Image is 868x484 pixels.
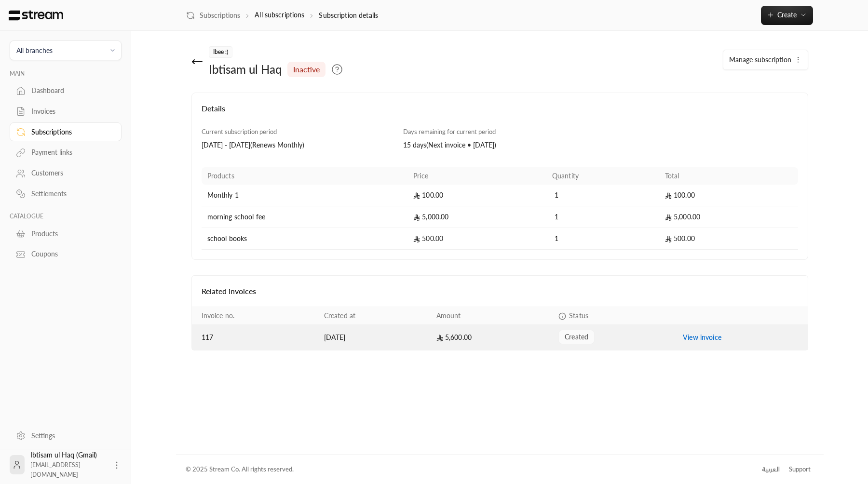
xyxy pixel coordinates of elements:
[546,167,659,185] th: Quantity
[202,167,798,250] table: Products
[10,143,122,162] a: Payment links
[761,6,813,25] button: Create
[659,206,798,228] td: 5,000.00
[8,10,64,21] img: Logo
[10,40,122,60] button: All branches
[659,228,798,250] td: 500.00
[319,11,378,20] p: Subscription details
[569,311,588,320] span: Status
[186,10,378,20] nav: breadcrumb
[30,450,106,479] div: Ibtisam ul Haq (Gmail)
[10,426,122,445] a: Settings
[31,168,109,178] div: Customers
[31,127,109,137] div: Subscriptions
[786,461,814,478] a: Support
[431,307,553,325] th: Amount
[318,325,431,350] td: [DATE]
[659,167,798,185] th: Total
[403,140,596,150] div: 15 days ( Next invoice • [DATE] )
[31,229,109,239] div: Products
[552,212,562,222] span: 1
[209,62,282,77] div: Ibtisam ul Haq
[202,206,408,228] td: morning school fee
[762,465,780,474] div: العربية
[202,140,394,150] div: [DATE] - [DATE] ( Renews Monthly )
[31,148,109,157] div: Payment links
[192,307,318,325] th: Invoice no.
[202,167,408,185] th: Products
[659,185,798,206] td: 100.00
[552,190,562,200] span: 1
[407,185,546,206] td: 100.00
[202,185,408,206] td: Monthly 1
[186,465,294,474] div: © 2025 Stream Co. All rights reserved.
[318,307,431,325] th: Created at
[31,249,109,259] div: Coupons
[10,224,122,243] a: Products
[10,122,122,141] a: Subscriptions
[255,11,304,19] a: All subscriptions
[723,50,808,69] button: Manage subscription
[431,325,553,350] td: 5,600.00
[202,285,798,297] h4: Related invoices
[209,46,232,58] span: Ibee :)
[403,128,496,135] span: Days remaining for current period
[186,11,240,20] a: Subscriptions
[683,333,721,341] a: View invoice
[31,431,109,441] div: Settings
[10,185,122,203] a: Settlements
[10,81,122,100] a: Dashboard
[10,164,122,183] a: Customers
[192,325,318,350] td: 117
[552,234,562,243] span: 1
[16,45,53,55] div: All branches
[777,11,797,19] span: Create
[293,64,320,75] span: inactive
[31,86,109,95] div: Dashboard
[192,307,808,350] table: Payments
[10,102,122,121] a: Invoices
[565,332,588,342] span: created
[202,228,408,250] td: school books
[10,213,122,220] p: CATALOGUE
[31,189,109,199] div: Settlements
[31,107,109,116] div: Invoices
[202,128,277,135] span: Current subscription period
[407,167,546,185] th: Price
[30,461,81,478] span: [EMAIL_ADDRESS][DOMAIN_NAME]
[729,55,791,64] span: Manage subscription
[10,245,122,264] a: Coupons
[10,70,122,78] p: MAIN
[407,228,546,250] td: 500.00
[202,103,798,124] h4: Details
[407,206,546,228] td: 5,000.00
